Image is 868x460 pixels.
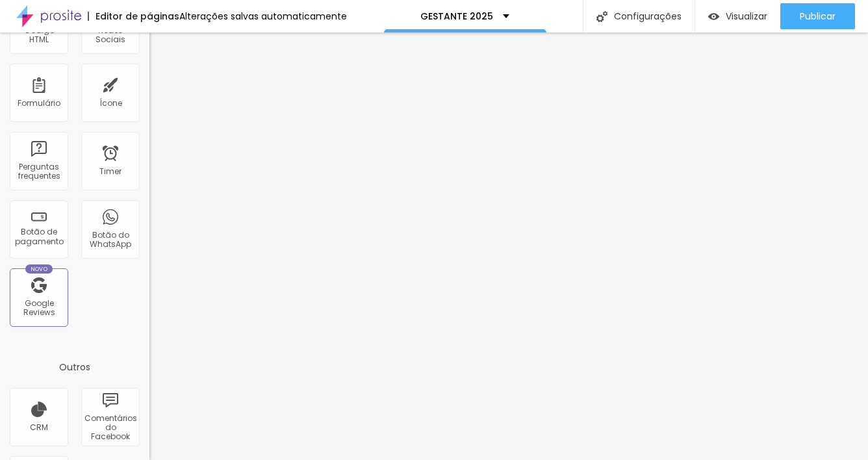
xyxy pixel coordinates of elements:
div: Ícone [99,99,122,108]
img: Icone [596,11,607,22]
div: Editor de páginas [88,12,179,21]
p: GESTANTE 2025 [420,12,493,21]
div: Formulário [18,99,60,108]
span: Publicar [800,11,836,21]
img: view-1.svg [708,11,719,22]
div: Timer [99,167,121,176]
div: Botão de pagamento [13,227,64,246]
button: Visualizar [695,3,780,29]
button: Publicar [780,3,855,29]
div: Botão do WhatsApp [84,231,136,249]
div: CRM [30,423,48,432]
div: Google Reviews [13,299,64,318]
span: Visualizar [726,11,767,21]
div: Comentários do Facebook [84,414,136,442]
div: Código HTML [13,26,64,45]
div: Perguntas frequentes [13,162,64,181]
div: Redes Sociais [84,26,136,45]
div: Alterações salvas automaticamente [179,12,347,21]
iframe: Editor [149,32,868,460]
div: Novo [25,264,53,274]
